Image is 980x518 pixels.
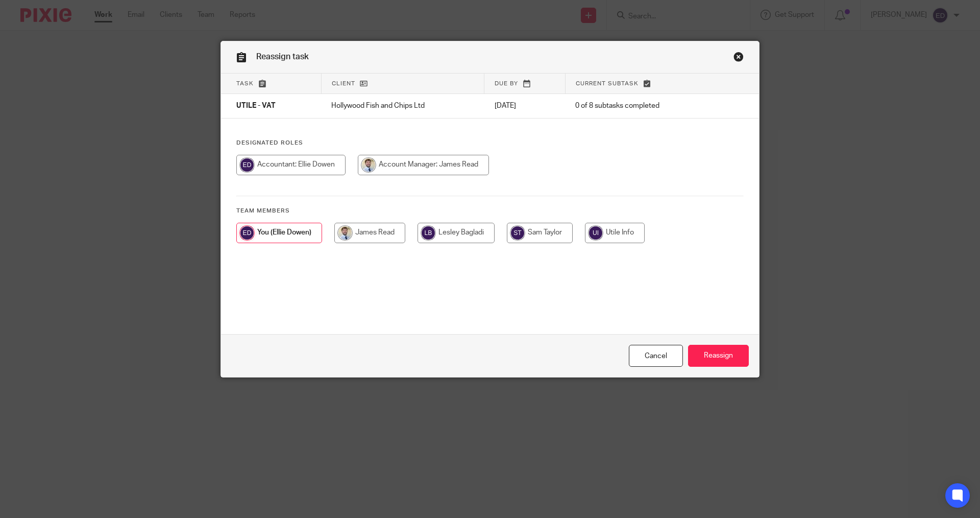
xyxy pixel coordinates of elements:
span: Due by [495,81,518,86]
input: Reassign [688,345,749,367]
a: Close this dialog window [733,52,744,65]
h4: Team members [236,207,744,215]
span: Client [332,81,355,86]
span: UTILE - VAT [236,103,276,110]
td: 0 of 8 subtasks completed [565,94,715,119]
p: Hollywood Fish and Chips Ltd [331,101,474,111]
span: Task [236,81,254,86]
a: Close this dialog window [629,345,683,367]
span: Current subtask [576,81,639,86]
h4: Designated Roles [236,139,744,147]
p: [DATE] [495,101,555,111]
span: Reassign task [256,53,309,61]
